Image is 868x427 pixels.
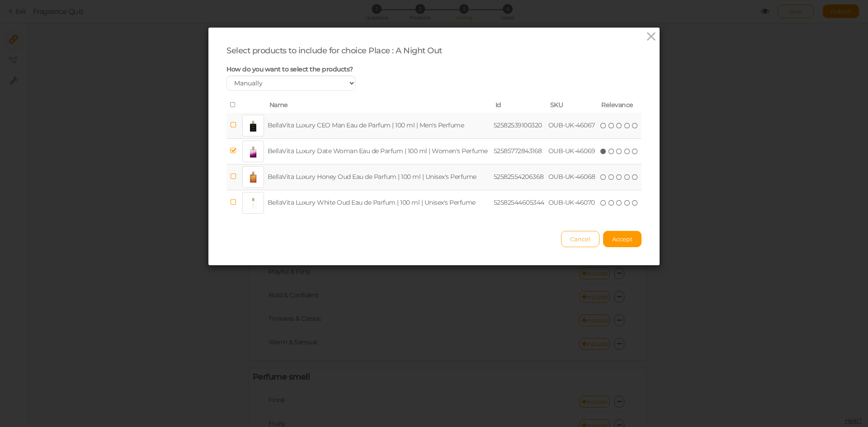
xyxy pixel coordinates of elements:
span: Name [269,101,288,109]
i: two [609,200,615,206]
td: OUB-UK-46069 [547,138,598,164]
i: two [609,122,615,129]
i: five [632,200,638,206]
td: 52585772843168 [492,138,547,164]
i: one [600,174,607,180]
i: five [632,148,638,155]
tr: BellaVita Luxury CEO Man Eau de Parfum | 100 ml | Men's Perfume 52582539100320 OUB-UK-46067 [226,113,642,139]
i: four [624,200,631,206]
i: three [616,200,623,206]
i: one [600,122,607,129]
th: Relevance [598,98,642,113]
span: Id [495,101,501,109]
tr: BellaVita Luxury Date Woman Eau de Parfum | 100 ml | Women's Perfume 52585772843168 OUB-UK-46069 [226,138,642,164]
td: 52582539100320 [492,113,547,139]
span: Cancel [570,235,590,243]
td: 52582554206368 [492,164,547,190]
span: How do you want to select the products? [226,65,353,73]
i: five [632,174,638,180]
i: one [600,148,607,155]
td: OUB-UK-46070 [547,190,598,216]
i: four [624,122,631,129]
button: Accept [603,231,642,247]
tr: BellaVita Luxury White Oud Eau de Parfum | 100 ml | Unisex's Perfume 52582544605344 OUB-UK-46070 [226,190,642,216]
i: one [600,200,607,206]
i: three [616,122,623,129]
td: BellaVita Luxury Date Woman Eau de Parfum | 100 ml | Women's Perfume [266,138,492,164]
i: four [624,174,631,180]
i: three [616,174,623,180]
th: SKU [547,98,598,113]
i: two [609,174,615,180]
td: OUB-UK-46068 [547,164,598,190]
i: four [624,148,631,155]
i: five [632,122,638,129]
button: Cancel [561,231,599,247]
td: BellaVita Luxury CEO Man Eau de Parfum | 100 ml | Men's Perfume [266,113,492,139]
td: 52582544605344 [492,190,547,216]
td: BellaVita Luxury White Oud Eau de Parfum | 100 ml | Unisex's Perfume [266,190,492,216]
span: Accept [612,235,632,243]
div: Select products to include for choice Place : A Night Out [226,46,642,56]
tr: BellaVita Luxury Honey Oud Eau de Parfum | 100 ml | Unisex's Perfume 52582554206368 OUB-UK-46068 [226,164,642,190]
td: OUB-UK-46067 [547,113,598,139]
i: three [616,148,623,155]
i: two [609,148,615,155]
td: BellaVita Luxury Honey Oud Eau de Parfum | 100 ml | Unisex's Perfume [266,164,492,190]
